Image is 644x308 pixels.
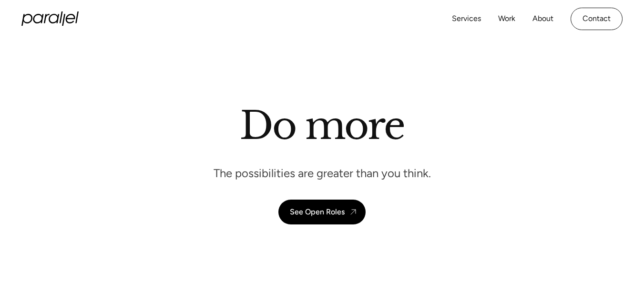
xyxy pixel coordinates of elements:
[452,12,481,26] a: Services
[278,200,366,224] a: See Open Roles
[571,8,623,30] a: Contact
[532,12,553,26] a: About
[21,11,79,26] a: home
[240,103,404,149] h1: Do more
[290,207,345,216] div: See Open Roles
[214,166,431,181] p: The possibilities are greater than you think.
[498,12,515,26] a: Work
